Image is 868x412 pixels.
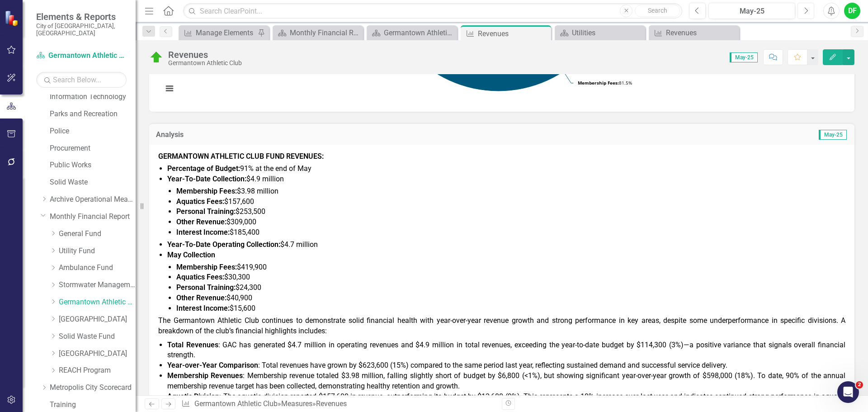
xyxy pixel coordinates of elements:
[194,399,278,408] a: Germantown Athletic Club
[167,361,258,369] strong: Year-over-Year Comparison
[167,341,218,349] strong: Total Revenues
[176,304,230,313] strong: Interest Income:
[59,365,136,376] a: REACH Program
[168,60,242,66] div: Germantown Athletic Club
[176,197,224,206] span: Aquatics Fees:
[50,177,136,188] a: Solid Waste
[176,273,250,281] span: $30,300
[36,72,127,88] input: Search Below...
[712,6,792,17] div: May-25
[50,143,136,154] a: Procurement
[59,229,136,239] a: General Fund
[50,212,136,222] a: Monthly Financial Report
[50,109,136,119] a: Parks and Recreation
[666,27,737,38] div: Revenues
[730,52,758,62] span: May-25
[167,371,243,380] strong: Membership Revenues
[36,22,127,37] small: City of [GEOGRAPHIC_DATA], [GEOGRAPHIC_DATA]
[149,50,164,65] img: On Target
[176,187,237,195] span: Membership Fees:
[59,331,136,342] a: Solid Waste Fund
[176,283,236,292] strong: Personal Training:
[176,304,255,313] span: $15,600
[59,297,136,308] a: Germantown Athletic Club
[176,228,230,237] span: Interest Income:
[50,160,136,170] a: Public Works
[59,263,136,273] a: Ambulance Fund
[275,27,361,38] a: Monthly Financial Report
[181,399,495,409] div: » »
[237,187,278,195] span: $3.98 million
[369,27,455,38] a: Germantown Athletic Club
[196,27,255,38] div: Manage Elements
[224,197,254,206] span: $157,600
[59,349,136,359] a: [GEOGRAPHIC_DATA]
[167,251,215,259] strong: May Collection
[163,82,176,95] button: View chart menu, Chart
[578,80,619,86] tspan: Membership Fees:
[578,80,632,86] text: 81.5%
[844,3,860,19] button: DF
[176,283,261,292] span: $24,300
[290,27,361,38] div: Monthly Financial Report
[50,92,136,102] a: Information Technology
[50,194,136,205] a: Archive Operational Measures
[478,28,549,39] div: Revenues
[708,3,795,19] button: May-25
[176,294,252,302] span: $40,900
[226,218,256,226] span: $309,000
[176,207,236,216] span: Personal Training:
[837,381,859,403] iframe: Intercom live chat
[59,314,136,325] a: [GEOGRAPHIC_DATA]
[819,130,847,140] span: May-25
[167,341,845,360] span: : GAC has generated $4.7 million in operating revenues and $4.9 million in total revenues, exceed...
[176,263,237,271] strong: Membership Fees:
[176,263,267,271] span: $419,900
[167,392,845,411] span: : The aquatic division reported $157,600 in revenue, outperforming its budget by $12,600 (9%). Th...
[158,316,845,335] span: The Germantown Athletic Club continues to demonstrate solid financial health with year-over-year ...
[167,371,845,390] span: : Membership revenue totaled $3.98 million, falling slightly short of budget by $6,800 (<1%), but...
[167,175,284,183] span: $4.9 million
[167,164,240,173] strong: Percentage of Budget:
[635,5,680,17] button: Search
[384,27,455,38] div: Germantown Athletic Club
[5,10,20,26] img: ClearPoint Strategy
[281,399,312,408] a: Measures
[167,361,727,369] span: : Total revenues have grown by $623,600 (15%) compared to the same period last year, reflecting s...
[167,175,246,183] strong: Year-To-Date Collection:
[651,27,737,38] a: Revenues
[59,280,136,290] a: Stormwater Management Fund
[230,228,259,237] span: $185,400
[158,152,324,161] strong: GERMANTOWN ATHLETIC CLUB FUND REVENUES:
[236,207,265,216] span: $253,500
[50,400,136,410] a: Training
[856,381,863,388] span: 2
[176,218,226,226] span: Other Revenue:
[59,246,136,256] a: Utility Fund
[557,27,643,38] a: Utilities
[50,126,136,137] a: Police
[316,399,347,408] div: Revenues
[36,11,127,22] span: Elements & Reports
[167,392,219,401] strong: Aquatic Division
[183,3,682,19] input: Search ClearPoint...
[36,51,127,61] a: Germantown Athletic Club
[50,383,136,393] a: Metropolis City Scorecard
[168,50,242,60] div: Revenues
[572,27,643,38] div: Utilities
[176,273,224,281] strong: Aquatics Fees:
[280,240,318,249] span: $4.7 million
[176,294,226,302] strong: Other Revenue:
[167,164,311,173] span: 91% at the end of May
[181,27,255,38] a: Manage Elements
[167,240,280,249] span: Year-To-Date Operating Collection:
[648,7,667,14] span: Search
[156,131,494,139] h3: Analysis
